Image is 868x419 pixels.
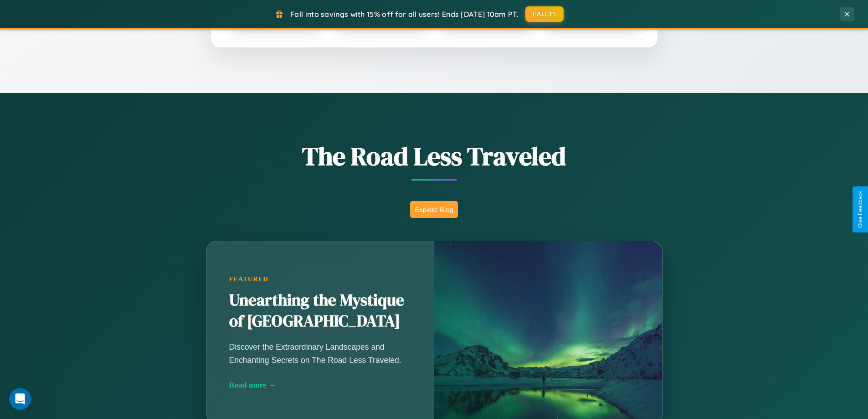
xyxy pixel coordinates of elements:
h1: The Road Less Traveled [161,139,708,174]
button: FALL15 [525,6,564,22]
div: Give Feedback [857,191,863,228]
div: Featured [229,275,411,283]
span: Fall into savings with 15% off for all users! Ends [DATE] 10am PT. [290,10,519,19]
h2: Unearthing the Mystique of [GEOGRAPHIC_DATA] [229,290,411,332]
div: Read more → [229,380,411,390]
iframe: Intercom live chat [9,388,31,410]
button: Explore Blog [410,201,458,218]
p: Discover the Extraordinary Landscapes and Enchanting Secrets on The Road Less Traveled. [229,341,411,366]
